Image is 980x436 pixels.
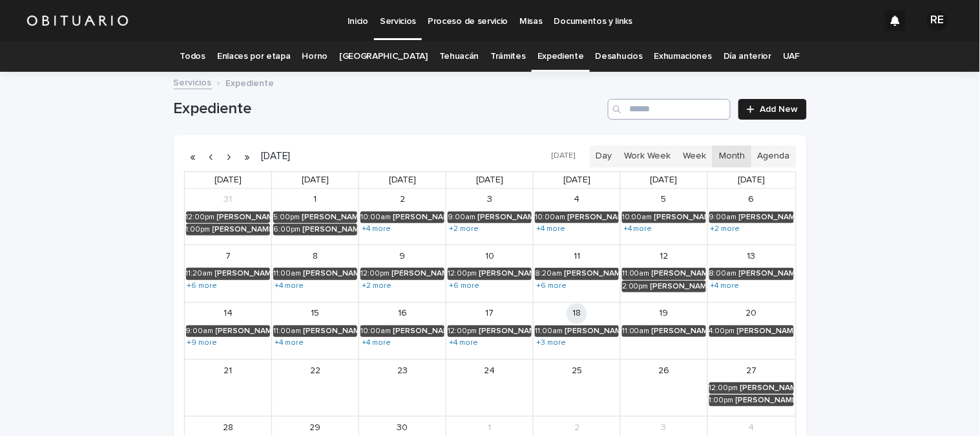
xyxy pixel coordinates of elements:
a: September 22, 2025 [305,360,326,381]
a: Show 4 more events [273,338,305,348]
div: RE [927,10,948,31]
td: September 3, 2025 [446,189,534,245]
a: Tuesday [386,172,419,188]
div: [PERSON_NAME] [479,327,532,336]
a: Show 2 more events [709,224,742,234]
a: Show 4 more events [709,281,741,291]
div: [PERSON_NAME] [PERSON_NAME] [302,213,357,222]
a: September 13, 2025 [741,246,762,267]
a: Wednesday [474,172,506,188]
p: Expediente [226,75,275,89]
div: [PERSON_NAME] [PERSON_NAME][US_STATE] [217,213,271,222]
div: [PERSON_NAME] [PERSON_NAME] [740,384,794,393]
div: [PERSON_NAME] [PERSON_NAME] [739,269,794,278]
div: [PERSON_NAME] Y [PERSON_NAME] [567,213,619,222]
div: 8:20am [535,269,562,278]
a: September 8, 2025 [305,246,326,267]
h1: Expediente [174,100,603,118]
a: Todos [180,41,205,72]
div: 9:00am [448,213,475,222]
td: September 24, 2025 [446,359,534,416]
a: [GEOGRAPHIC_DATA] [339,41,428,72]
div: [PERSON_NAME] [PERSON_NAME] [564,269,619,278]
div: 10:00am [535,213,565,222]
div: 11:00am [273,327,301,336]
td: September 25, 2025 [534,359,621,416]
a: August 31, 2025 [218,190,238,210]
a: Add New [738,99,806,120]
div: [PERSON_NAME] MOLOTL [PERSON_NAME] [303,327,357,336]
td: September 4, 2025 [534,189,621,245]
a: Show 4 more events [273,281,305,291]
a: Friday [648,172,680,188]
a: Trámites [490,41,526,72]
div: [PERSON_NAME] [PERSON_NAME] [216,327,271,336]
td: September 20, 2025 [708,302,795,359]
a: Monday [299,172,331,188]
div: 12:00pm [448,327,477,336]
a: Desahucios [596,41,643,72]
img: HUM7g2VNRLqGMmR9WVqf [26,8,129,34]
div: 11:00am [622,327,650,336]
a: Show 4 more events [360,338,392,348]
a: Show 6 more events [535,281,568,291]
a: September 11, 2025 [567,246,587,267]
a: September 26, 2025 [654,360,674,381]
td: September 16, 2025 [359,302,446,359]
a: September 16, 2025 [392,303,413,324]
a: September 20, 2025 [741,303,762,324]
a: September 10, 2025 [479,246,500,267]
div: 12:00pm [360,269,390,278]
a: Show 4 more events [360,224,392,234]
a: September 4, 2025 [567,190,587,210]
a: September 24, 2025 [479,360,500,381]
a: September 1, 2025 [305,190,326,210]
td: September 21, 2025 [185,359,272,416]
a: September 14, 2025 [218,303,238,324]
input: Search [608,99,731,120]
div: 4:00pm [709,327,735,336]
a: September 3, 2025 [479,190,500,210]
td: September 11, 2025 [534,245,621,302]
div: 1:00pm [709,396,734,405]
div: [PERSON_NAME] [213,225,271,234]
div: 10:00am [360,327,391,336]
div: 11:20am [186,269,213,278]
td: September 17, 2025 [446,302,534,359]
td: September 12, 2025 [621,245,708,302]
div: 8:00am [709,269,737,278]
td: September 6, 2025 [708,189,795,245]
td: September 23, 2025 [359,359,446,416]
a: September 2, 2025 [392,190,413,210]
td: August 31, 2025 [185,189,272,245]
a: Show 4 more events [622,224,654,234]
h2: [DATE] [256,151,291,161]
span: Add New [760,105,798,114]
a: Show 2 more events [448,224,480,234]
a: Día anterior [724,41,771,72]
div: 11:00am [535,327,563,336]
td: September 9, 2025 [359,245,446,302]
button: Agenda [751,146,796,168]
a: Show 4 more events [448,338,479,348]
div: [PERSON_NAME] [PERSON_NAME] SANTIAGO [391,269,444,278]
button: Next year [238,146,256,167]
button: Work Week [618,146,678,168]
td: September 2, 2025 [359,189,446,245]
button: Previous year [184,146,202,167]
div: [PERSON_NAME] [393,327,444,336]
a: September 5, 2025 [654,190,674,210]
div: 2:00pm [622,282,649,291]
td: September 14, 2025 [185,302,272,359]
a: Show 3 more events [535,338,567,348]
div: 10:00am [622,213,652,222]
td: September 26, 2025 [621,359,708,416]
a: September 21, 2025 [218,360,238,381]
a: Expediente [537,41,584,72]
div: 9:00am [709,213,737,222]
button: Previous month [202,146,220,167]
a: Horno [302,41,328,72]
div: [PERSON_NAME] [393,213,444,222]
a: Tehuacán [439,41,479,72]
div: 1:00pm [186,225,211,234]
